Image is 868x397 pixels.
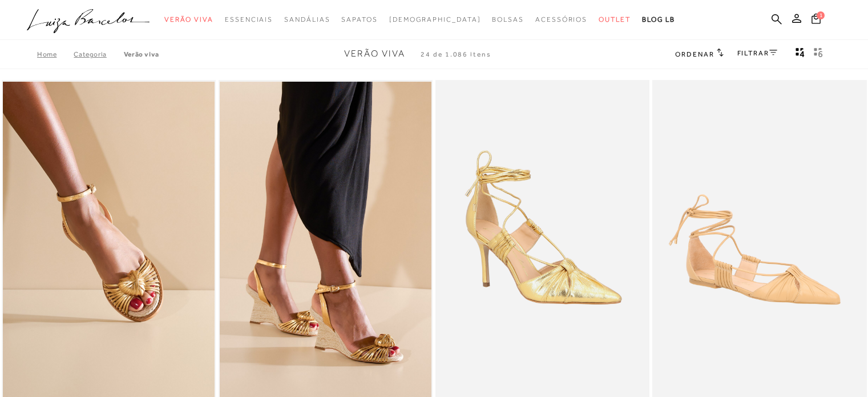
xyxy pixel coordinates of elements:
a: FILTRAR [737,49,777,57]
a: BLOG LB [642,9,675,30]
a: categoryNavScreenReaderText [164,9,213,30]
span: BLOG LB [642,15,675,23]
span: 24 de 1.086 itens [421,50,491,58]
span: Sandálias [284,15,330,23]
span: 1 [817,11,825,19]
span: Sapatos [341,15,377,23]
a: categoryNavScreenReaderText [284,9,330,30]
span: Essenciais [225,15,273,23]
span: Bolsas [492,15,524,23]
button: gridText6Desc [810,47,826,62]
span: Acessórios [535,15,587,23]
a: categoryNavScreenReaderText [341,9,377,30]
a: noSubCategoriesText [389,9,481,30]
a: categoryNavScreenReaderText [492,9,524,30]
a: categoryNavScreenReaderText [535,9,587,30]
span: Verão Viva [164,15,213,23]
a: categoryNavScreenReaderText [225,9,273,30]
span: Verão Viva [344,49,405,59]
button: 1 [808,13,824,28]
span: [DEMOGRAPHIC_DATA] [389,15,481,23]
a: Home [37,50,74,58]
a: Verão Viva [124,50,159,58]
a: categoryNavScreenReaderText [599,9,631,30]
span: Ordenar [675,50,714,58]
span: Outlet [599,15,631,23]
a: Categoria [74,50,123,58]
button: Mostrar 4 produtos por linha [792,47,808,62]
